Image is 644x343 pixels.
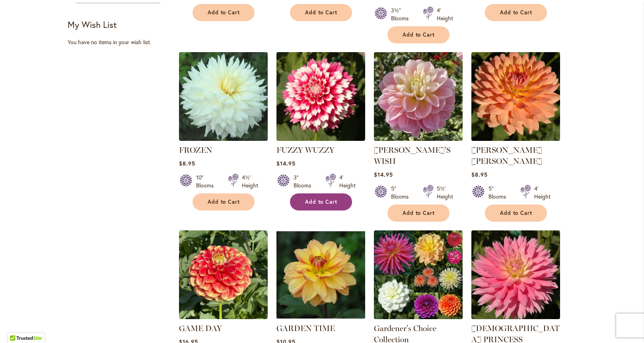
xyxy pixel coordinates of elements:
[193,193,255,210] button: Add to Cart
[276,230,365,319] img: GARDEN TIME
[374,171,393,178] span: $14.95
[276,313,365,321] a: GARDEN TIME
[276,135,365,142] a: FUZZY WUZZY
[68,38,174,46] div: You have no items in your wish list.
[179,160,195,167] span: $8.95
[242,173,258,189] div: 4½' Height
[179,230,268,319] img: GAME DAY
[179,313,268,321] a: GAME DAY
[500,9,533,16] span: Add to Cart
[305,199,338,205] span: Add to Cart
[276,324,335,333] a: GARDEN TIME
[290,4,352,21] button: Add to Cart
[294,173,316,189] div: 3" Blooms
[374,135,463,142] a: Gabbie's Wish
[391,6,413,22] div: 3½" Blooms
[391,185,413,201] div: 5" Blooms
[6,315,28,337] iframe: Launch Accessibility Center
[196,173,218,189] div: 10" Blooms
[276,52,365,141] img: FUZZY WUZZY
[276,160,296,167] span: $14.95
[485,4,547,21] button: Add to Cart
[488,185,511,201] div: 5" Blooms
[471,171,488,178] span: $8.95
[374,230,463,319] img: Gardener's Choice Collection
[500,210,533,216] span: Add to Cart
[437,185,453,201] div: 5½' Height
[471,313,560,321] a: GAY PRINCESS
[374,52,463,141] img: Gabbie's Wish
[193,4,255,21] button: Add to Cart
[276,145,335,155] a: FUZZY WUZZY
[387,26,449,43] button: Add to Cart
[179,135,268,142] a: Frozen
[208,9,240,16] span: Add to Cart
[179,145,212,155] a: FROZEN
[471,135,560,142] a: GABRIELLE MARIE
[179,52,268,141] img: Frozen
[339,173,356,189] div: 4' Height
[208,199,240,205] span: Add to Cart
[179,324,222,333] a: GAME DAY
[403,210,435,216] span: Add to Cart
[437,6,453,22] div: 4' Height
[471,145,542,166] a: [PERSON_NAME] [PERSON_NAME]
[374,313,463,321] a: Gardener's Choice Collection
[534,185,551,201] div: 4' Height
[485,205,547,222] button: Add to Cart
[471,52,560,141] img: GABRIELLE MARIE
[305,9,338,16] span: Add to Cart
[68,19,117,30] strong: My Wish List
[290,193,352,210] button: Add to Cart
[387,205,449,222] button: Add to Cart
[403,31,435,38] span: Add to Cart
[471,230,560,319] img: GAY PRINCESS
[374,145,451,166] a: [PERSON_NAME]'S WISH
